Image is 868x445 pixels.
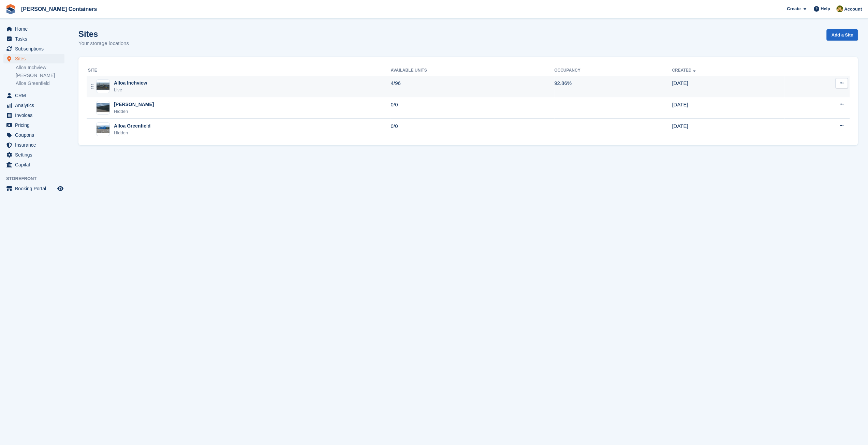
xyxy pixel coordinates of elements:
span: Invoices [15,110,56,120]
img: Ross Watt [836,5,843,12]
div: Hidden [114,130,150,136]
a: [PERSON_NAME] [16,72,64,79]
div: Hidden [114,108,154,115]
a: [PERSON_NAME] Containers [18,3,100,15]
a: menu [3,101,64,110]
span: Help [821,5,830,12]
th: Site [87,65,391,76]
div: [PERSON_NAME] [114,101,154,108]
th: Available Units [391,65,554,76]
div: Live [114,87,147,93]
span: Storefront [6,175,68,182]
div: Alloa Inchview [114,79,147,87]
td: 0/0 [391,97,554,119]
span: Analytics [15,101,56,110]
td: 4/96 [391,76,554,97]
span: Insurance [15,140,56,150]
td: [DATE] [672,97,784,119]
a: Alloa Greenfield [16,80,64,87]
img: Image of Alloa Inchview site [97,83,109,90]
span: Subscriptions [15,44,56,54]
span: Home [15,24,56,34]
img: Image of Alloa Greenfield site [97,125,109,133]
span: CRM [15,91,56,100]
td: [DATE] [672,119,784,140]
h1: Sites [78,29,129,39]
span: Booking Portal [15,184,56,193]
td: 0/0 [391,119,554,140]
span: Account [844,6,862,13]
img: Image of Alloa Kelliebank site [97,103,109,113]
a: menu [3,130,64,140]
span: Coupons [15,130,56,140]
span: Capital [15,160,56,169]
p: Your storage locations [78,40,129,47]
a: menu [3,184,64,193]
a: menu [3,34,64,44]
a: menu [3,54,64,63]
div: Alloa Greenfield [114,122,150,130]
a: menu [3,160,64,169]
a: Preview store [56,184,64,193]
span: Create [787,5,800,12]
a: menu [3,140,64,150]
span: Sites [15,54,56,63]
th: Occupancy [554,65,672,76]
a: menu [3,24,64,34]
img: stora-icon-8386f47178a22dfd0bd8f6a31ec36ba5ce8667c1dd55bd0f319d3a0aa187defe.svg [5,4,16,14]
td: [DATE] [672,76,784,97]
span: Settings [15,150,56,160]
a: menu [3,110,64,120]
a: menu [3,120,64,130]
a: menu [3,150,64,160]
a: Created [672,68,697,73]
span: Tasks [15,34,56,44]
a: Alloa Inchview [16,64,64,71]
a: Add a Site [826,29,858,41]
a: menu [3,91,64,100]
td: 92.86% [554,76,672,97]
a: menu [3,44,64,54]
span: Pricing [15,120,56,130]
